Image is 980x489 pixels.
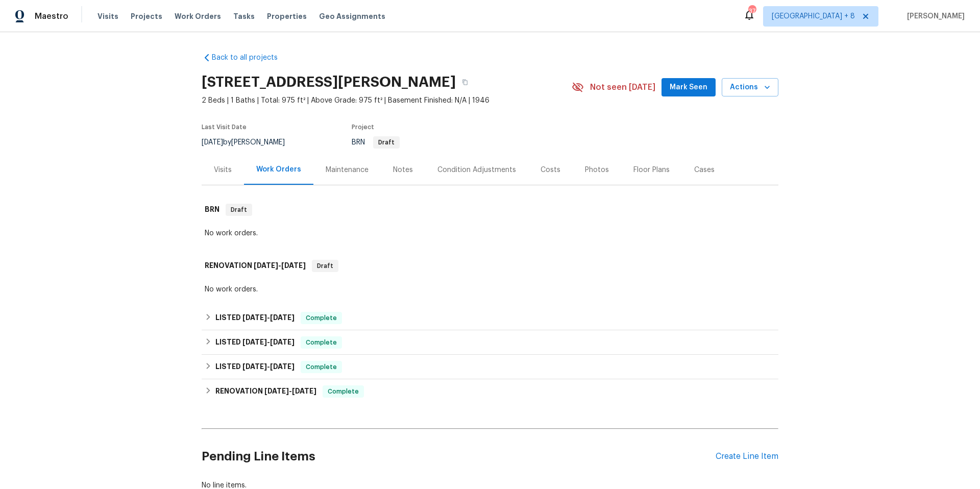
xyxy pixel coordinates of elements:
[215,361,295,373] h6: LISTED
[302,337,341,348] span: Complete
[302,362,341,372] span: Complete
[202,53,300,63] a: Back to all projects
[772,11,855,21] span: [GEOGRAPHIC_DATA] + 8
[264,387,316,395] span: -
[313,261,337,271] span: Draft
[202,136,297,149] div: by [PERSON_NAME]
[242,338,267,346] span: [DATE]
[242,363,267,370] span: [DATE]
[541,165,560,175] div: Costs
[215,385,316,398] h6: RENOVATION
[716,452,778,461] div: Create Line Item
[35,11,68,21] span: Maestro
[270,338,295,346] span: [DATE]
[633,165,670,175] div: Floor Plans
[903,11,965,21] span: [PERSON_NAME]
[202,124,247,130] span: Last Visit Date
[131,11,162,21] span: Projects
[722,78,778,97] button: Actions
[319,11,385,21] span: Geo Assignments
[270,363,295,370] span: [DATE]
[233,13,255,20] span: Tasks
[393,165,413,175] div: Notes
[254,262,278,269] span: [DATE]
[215,312,295,324] h6: LISTED
[456,73,474,91] button: Copy Address
[202,77,456,87] h2: [STREET_ADDRESS][PERSON_NAME]
[202,433,716,480] h2: Pending Line Items
[437,165,516,175] div: Condition Adjustments
[97,11,118,21] span: Visits
[292,387,316,395] span: [DATE]
[202,379,778,404] div: RENOVATION [DATE]-[DATE]Complete
[254,262,306,269] span: -
[215,336,295,349] h6: LISTED
[202,139,223,146] span: [DATE]
[202,330,778,355] div: LISTED [DATE]-[DATE]Complete
[352,124,374,130] span: Project
[270,314,295,321] span: [DATE]
[670,81,707,94] span: Mark Seen
[205,260,306,272] h6: RENOVATION
[227,205,251,215] span: Draft
[281,262,306,269] span: [DATE]
[242,363,295,370] span: -
[202,355,778,379] div: LISTED [DATE]-[DATE]Complete
[205,228,775,238] div: No work orders.
[352,139,400,146] span: BRN
[590,82,655,92] span: Not seen [DATE]
[205,284,775,295] div: No work orders.
[202,306,778,330] div: LISTED [DATE]-[DATE]Complete
[326,165,369,175] div: Maintenance
[242,314,267,321] span: [DATE]
[748,6,755,16] div: 37
[202,250,778,282] div: RENOVATION [DATE]-[DATE]Draft
[175,11,221,21] span: Work Orders
[242,338,295,346] span: -
[374,139,399,145] span: Draft
[214,165,232,175] div: Visits
[324,386,363,397] span: Complete
[730,81,770,94] span: Actions
[264,387,289,395] span: [DATE]
[694,165,715,175] div: Cases
[242,314,295,321] span: -
[205,204,219,216] h6: BRN
[256,164,301,175] div: Work Orders
[202,193,778,226] div: BRN Draft
[661,78,716,97] button: Mark Seen
[302,313,341,323] span: Complete
[585,165,609,175] div: Photos
[202,95,572,106] span: 2 Beds | 1 Baths | Total: 975 ft² | Above Grade: 975 ft² | Basement Finished: N/A | 1946
[267,11,307,21] span: Properties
